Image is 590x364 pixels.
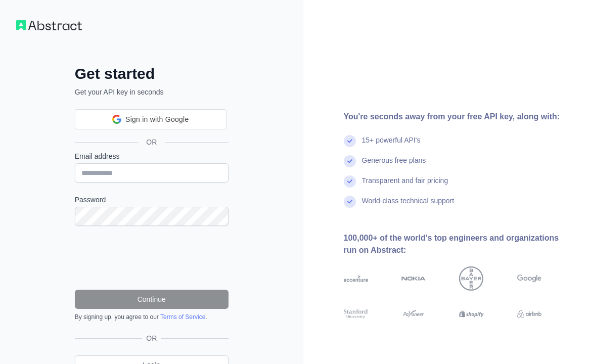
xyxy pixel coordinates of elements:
[459,308,483,320] img: shopify
[75,151,229,161] label: Email address
[75,238,229,278] iframe: reCAPTCHA
[344,232,574,256] div: 100,000+ of the world's top engineers and organizations run on Abstract:
[344,308,368,320] img: stanford university
[344,175,356,188] img: check mark
[362,155,426,175] div: Generous free plans
[362,135,421,155] div: 15+ powerful API's
[75,195,229,205] label: Password
[459,266,483,291] img: bayer
[517,266,541,291] img: google
[362,175,448,196] div: Transparent and fair pricing
[75,290,229,309] button: Continue
[160,313,205,321] a: Terms of Service
[125,114,189,125] span: Sign in with Google
[75,313,229,321] div: By signing up, you agree to our .
[344,266,368,291] img: accenture
[344,135,356,147] img: check mark
[517,308,541,320] img: airbnb
[75,87,229,97] p: Get your API key in seconds
[75,109,226,129] div: Sign in with Google
[75,65,229,83] h2: Get started
[16,20,82,30] img: Workflow
[362,196,455,216] div: World-class technical support
[401,308,426,320] img: payoneer
[344,196,356,208] img: check mark
[138,137,165,147] span: OR
[344,155,356,167] img: check mark
[142,333,161,343] span: OR
[401,266,426,291] img: nokia
[344,111,574,123] div: You're seconds away from your free API key, along with:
